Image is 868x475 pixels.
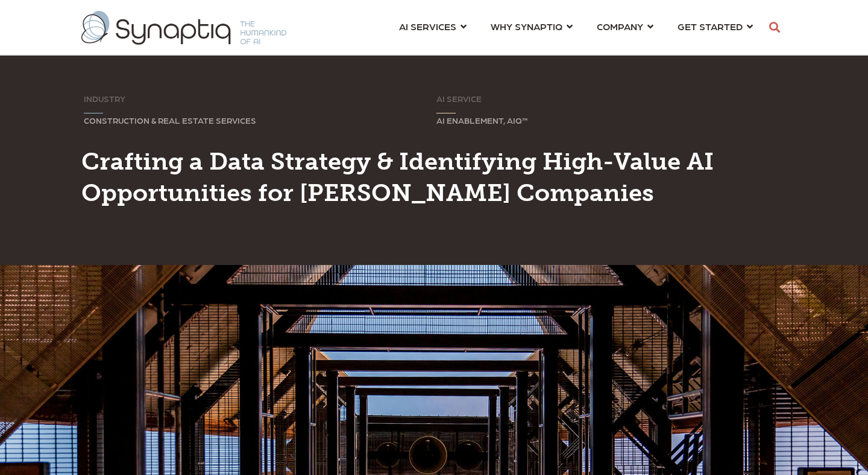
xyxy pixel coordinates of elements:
span: AI SERVICE [436,94,482,103]
svg: Sorry, your browser does not support inline SVG. [84,113,103,114]
span: INDUSTRY [84,94,125,103]
a: COMPANY [597,15,653,37]
span: CONSTRUCTION & REAL ESTATE SERVICES [84,115,256,125]
a: AI SERVICES [399,15,467,37]
span: AI SERVICES [399,18,456,34]
span: COMPANY [597,18,643,34]
span: Crafting a Data Strategy & Identifying High-Value AI Opportunities for [PERSON_NAME] Companies [81,147,714,207]
span: WHY SYNAPTIQ [491,18,562,34]
span: AI ENABLEMENT, AIQ™ [436,115,529,125]
svg: Sorry, your browser does not support inline SVG. [436,113,456,114]
img: synaptiq logo-2 [81,11,286,45]
span: GET STARTED [678,18,743,34]
a: GET STARTED [678,15,753,37]
nav: menu [387,6,765,49]
a: WHY SYNAPTIQ [491,15,573,37]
